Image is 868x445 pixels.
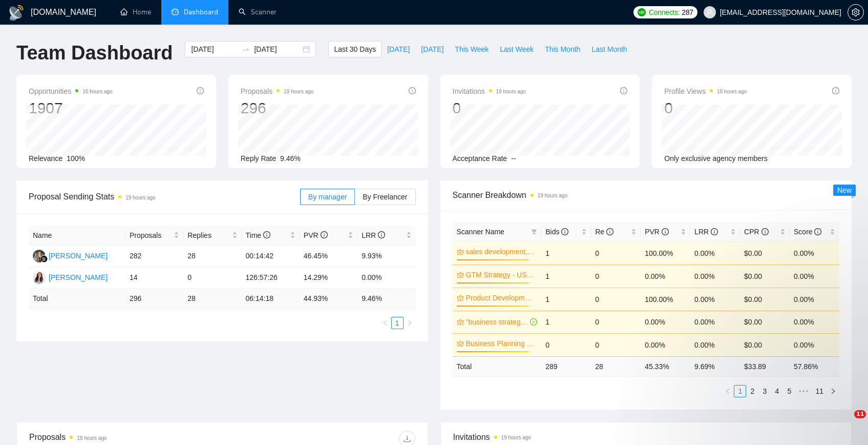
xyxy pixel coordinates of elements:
[740,333,790,356] td: $0.00
[242,289,300,309] td: 06:14:18
[449,41,494,57] button: This Week
[49,272,108,283] div: [PERSON_NAME]
[29,98,113,118] div: 1907
[790,241,839,265] td: 0.00%
[183,289,241,309] td: 28
[545,228,568,236] span: Bids
[645,228,669,236] span: PVR
[241,85,314,97] span: Proposals
[242,267,300,289] td: 126:57:26
[466,269,536,280] a: GTM Strategy - US only
[561,228,568,235] span: info-circle
[453,154,507,163] span: Acceptance Rate
[694,228,718,236] span: LRR
[591,265,641,288] td: 0
[379,317,391,329] li: Previous Page
[453,356,542,376] td: Total
[33,271,46,284] img: JM
[740,288,790,311] td: $0.00
[690,288,740,311] td: 0.00%
[49,250,108,261] div: [PERSON_NAME]
[308,193,347,201] span: By manager
[379,317,391,329] button: left
[664,98,747,118] div: 0
[184,8,218,16] span: Dashboard
[500,44,534,55] span: Last Week
[848,4,864,21] button: setting
[404,317,416,329] button: right
[717,89,747,94] time: 19 hours ago
[457,248,464,255] span: crown
[404,317,416,329] li: Next Page
[662,228,669,235] span: info-circle
[263,231,270,238] span: info-circle
[392,317,403,329] a: 1
[29,289,125,309] td: Total
[328,41,382,57] button: Last 30 Days
[457,294,464,301] span: crown
[241,98,314,118] div: 296
[183,267,241,289] td: 0
[387,44,410,55] span: [DATE]
[496,89,526,94] time: 19 hours ago
[357,267,415,289] td: 0.00%
[641,356,690,376] td: 45.33 %
[172,8,179,15] span: dashboard
[16,41,173,65] h1: Team Dashboard
[595,228,613,236] span: Re
[453,98,526,118] div: 0
[790,265,839,288] td: 0.00%
[300,267,357,289] td: 14.29%
[183,246,241,267] td: 28
[120,8,151,16] a: homeHome
[280,154,301,163] span: 9.46%
[457,318,464,326] span: crown
[837,186,852,194] span: New
[457,340,464,347] span: crown
[29,85,113,97] span: Opportunities
[8,5,25,21] img: logo
[457,271,464,278] span: crown
[591,311,641,333] td: 0
[321,231,328,238] span: info-circle
[242,45,250,53] span: swap-right
[539,41,586,57] button: This Month
[761,228,769,235] span: info-circle
[541,311,591,333] td: 1
[541,241,591,265] td: 1
[690,265,740,288] td: 0.00%
[409,87,416,94] span: info-circle
[357,289,415,309] td: 9.46 %
[740,311,790,333] td: $0.00
[848,8,864,16] a: setting
[466,292,536,304] a: Product Development - US only
[40,255,48,262] img: gigradar-bm.png
[33,250,46,262] img: LK
[744,228,768,236] span: CPR
[501,435,531,440] time: 19 hours ago
[641,265,690,288] td: 0.00%
[421,44,443,55] span: [DATE]
[541,333,591,356] td: 0
[382,41,415,57] button: [DATE]
[457,228,504,236] span: Scanner Name
[33,273,108,281] a: JM[PERSON_NAME]
[284,89,313,94] time: 19 hours ago
[530,318,537,326] span: check-circle
[300,289,357,309] td: 44.93 %
[814,228,821,235] span: info-circle
[466,338,536,349] a: Business Planning - US only
[848,8,863,16] span: setting
[641,311,690,333] td: 0.00%
[641,241,690,265] td: 100.00%
[606,228,613,235] span: info-circle
[538,193,567,198] time: 19 hours ago
[125,267,183,289] td: 14
[833,410,858,435] iframe: Intercom live chat
[641,333,690,356] td: 0.00%
[690,333,740,356] td: 0.00%
[541,265,591,288] td: 1
[82,89,112,94] time: 16 hours ago
[453,85,526,97] span: Invitations
[511,154,516,163] span: --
